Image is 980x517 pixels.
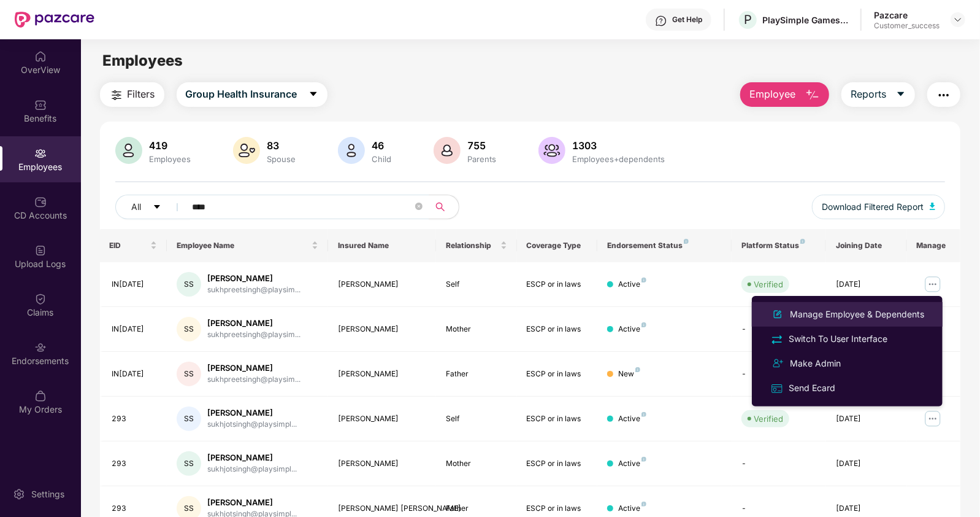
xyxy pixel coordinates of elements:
img: manageButton [923,274,943,294]
div: [PERSON_NAME] [207,317,301,329]
div: Spouse [265,154,299,164]
span: caret-down [896,89,906,100]
div: [PERSON_NAME] [207,362,301,374]
td: - [732,307,826,352]
img: svg+xml;base64,PHN2ZyB4bWxucz0iaHR0cDovL3d3dy53My5vcmcvMjAwMC9zdmciIHdpZHRoPSI4IiBoZWlnaHQ9IjgiIH... [641,457,646,462]
div: Make Admin [787,357,843,370]
div: SS [177,317,201,341]
div: Customer_success [874,21,940,31]
img: svg+xml;base64,PHN2ZyB4bWxucz0iaHR0cDovL3d3dy53My5vcmcvMjAwMC9zdmciIHdpZHRoPSI4IiBoZWlnaHQ9IjgiIH... [641,278,646,282]
div: Verified [754,413,783,425]
img: svg+xml;base64,PHN2ZyB4bWxucz0iaHR0cDovL3d3dy53My5vcmcvMjAwMC9zdmciIHhtbG5zOnhsaW5rPSJodHRwOi8vd3... [805,88,820,103]
img: svg+xml;base64,PHN2ZyB4bWxucz0iaHR0cDovL3d3dy53My5vcmcvMjAwMC9zdmciIHdpZHRoPSIyNCIgaGVpZ2h0PSIyNC... [770,356,785,371]
th: Relationship [436,229,517,262]
img: svg+xml;base64,PHN2ZyB4bWxucz0iaHR0cDovL3d3dy53My5vcmcvMjAwMC9zdmciIHdpZHRoPSI4IiBoZWlnaHQ9IjgiIH... [641,412,646,417]
div: 293 [112,458,158,470]
div: [PERSON_NAME] [PERSON_NAME] [338,503,426,515]
td: - [732,352,826,397]
th: Joining Date [826,229,907,262]
span: Reports [851,87,886,102]
img: svg+xml;base64,PHN2ZyB4bWxucz0iaHR0cDovL3d3dy53My5vcmcvMjAwMC9zdmciIHdpZHRoPSI4IiBoZWlnaHQ9IjgiIH... [641,322,646,327]
img: svg+xml;base64,PHN2ZyBpZD0iU2V0dGluZy0yMHgyMCIgeG1sbnM9Imh0dHA6Ly93d3cudzMub3JnLzIwMDAvc3ZnIiB3aW... [13,488,25,500]
img: New Pazcare Logo [15,12,94,28]
img: svg+xml;base64,PHN2ZyBpZD0iSG9tZSIgeG1sbnM9Imh0dHA6Ly93d3cudzMub3JnLzIwMDAvc3ZnIiB3aWR0aD0iMjAiIG... [34,50,47,63]
div: ESCP or in laws [527,458,588,470]
div: Self [446,279,507,290]
th: Coverage Type [517,229,598,262]
div: [DATE] [836,279,897,290]
div: Get Help [672,15,702,25]
button: Filters [100,82,164,107]
button: Download Filtered Report [812,195,946,219]
div: 755 [465,139,499,152]
button: search [429,195,459,219]
div: Mother [446,324,507,335]
div: Active [618,324,646,335]
td: - [732,441,826,486]
div: Endorsement Status [607,241,722,251]
div: Active [618,503,646,515]
div: 419 [147,139,194,152]
div: Platform Status [741,241,816,251]
div: sukhjotsingh@playsimpl... [207,419,297,430]
span: P [744,12,752,27]
div: [PERSON_NAME] [338,458,426,470]
div: IN[DATE] [112,324,158,335]
img: svg+xml;base64,PHN2ZyBpZD0iRW5kb3JzZW1lbnRzIiB4bWxucz0iaHR0cDovL3d3dy53My5vcmcvMjAwMC9zdmciIHdpZH... [34,341,47,354]
th: Insured Name [328,229,435,262]
div: SS [177,362,201,386]
div: SS [177,406,201,431]
div: Switch To User Interface [786,332,890,346]
img: svg+xml;base64,PHN2ZyB4bWxucz0iaHR0cDovL3d3dy53My5vcmcvMjAwMC9zdmciIHhtbG5zOnhsaW5rPSJodHRwOi8vd3... [770,307,785,322]
img: svg+xml;base64,PHN2ZyBpZD0iVXBsb2FkX0xvZ3MiIGRhdGEtbmFtZT0iVXBsb2FkIExvZ3MiIHhtbG5zPSJodHRwOi8vd3... [34,244,47,257]
img: svg+xml;base64,PHN2ZyBpZD0iRHJvcGRvd24tMzJ4MzIiIHhtbG5zPSJodHRwOi8vd3d3LnczLm9yZy8yMDAwL3N2ZyIgd2... [953,15,963,25]
div: IN[DATE] [112,368,158,380]
img: svg+xml;base64,PHN2ZyB4bWxucz0iaHR0cDovL3d3dy53My5vcmcvMjAwMC9zdmciIHhtbG5zOnhsaW5rPSJodHRwOi8vd3... [115,137,142,164]
div: ESCP or in laws [527,324,588,335]
span: search [429,202,453,212]
div: Active [618,279,646,290]
div: SS [177,451,201,476]
div: Active [618,413,646,425]
img: svg+xml;base64,PHN2ZyB4bWxucz0iaHR0cDovL3d3dy53My5vcmcvMjAwMC9zdmciIHdpZHRoPSIyNCIgaGVpZ2h0PSIyNC... [770,333,784,346]
div: ESCP or in laws [527,279,588,290]
img: svg+xml;base64,PHN2ZyBpZD0iSGVscC0zMngzMiIgeG1sbnM9Imh0dHA6Ly93d3cudzMub3JnLzIwMDAvc3ZnIiB3aWR0aD... [655,15,667,27]
div: [PERSON_NAME] [338,324,426,335]
img: svg+xml;base64,PHN2ZyBpZD0iQ2xhaW0iIHhtbG5zPSJodHRwOi8vd3d3LnczLm9yZy8yMDAwL3N2ZyIgd2lkdGg9IjIwIi... [34,293,47,305]
img: svg+xml;base64,PHN2ZyBpZD0iTXlfT3JkZXJzIiBkYXRhLW5hbWU9Ik15IE9yZGVycyIgeG1sbnM9Imh0dHA6Ly93d3cudz... [34,390,47,402]
div: [PERSON_NAME] [338,279,426,290]
span: close-circle [415,203,423,210]
div: SS [177,272,201,297]
button: Reportscaret-down [841,82,915,107]
div: Employees [147,154,194,164]
div: Settings [28,488,68,500]
div: Send Ecard [786,381,838,395]
span: close-circle [415,201,423,213]
span: caret-down [153,203,161,212]
div: ESCP or in laws [527,368,588,380]
div: 293 [112,413,158,425]
div: Active [618,458,646,470]
th: EID [100,229,167,262]
span: Group Health Insurance [186,87,297,102]
img: svg+xml;base64,PHN2ZyB4bWxucz0iaHR0cDovL3d3dy53My5vcmcvMjAwMC9zdmciIHdpZHRoPSIyNCIgaGVpZ2h0PSIyNC... [936,88,951,103]
div: [PERSON_NAME] [207,452,297,464]
div: [DATE] [836,413,897,425]
div: PlaySimple Games Private Limited [762,14,848,26]
div: [PERSON_NAME] [207,273,301,284]
img: svg+xml;base64,PHN2ZyB4bWxucz0iaHR0cDovL3d3dy53My5vcmcvMjAwMC9zdmciIHdpZHRoPSI4IiBoZWlnaHQ9IjgiIH... [684,239,689,244]
span: Relationship [446,241,498,251]
img: manageButton [923,409,943,429]
div: Mother [446,458,507,470]
div: [PERSON_NAME] [207,407,297,419]
div: 46 [370,139,394,152]
div: Father [446,368,507,380]
div: Parents [465,154,499,164]
div: sukhpreetsingh@playsim... [207,329,301,341]
span: All [132,200,142,214]
div: [PERSON_NAME] [338,368,426,380]
span: caret-down [308,89,318,100]
div: IN[DATE] [112,279,158,290]
img: svg+xml;base64,PHN2ZyB4bWxucz0iaHR0cDovL3d3dy53My5vcmcvMjAwMC9zdmciIHdpZHRoPSI4IiBoZWlnaHQ9IjgiIH... [641,502,646,507]
span: Employee [749,87,795,102]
